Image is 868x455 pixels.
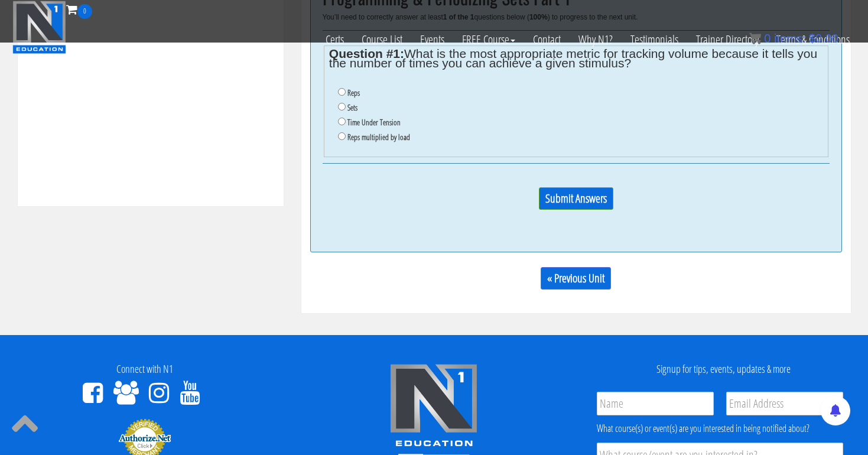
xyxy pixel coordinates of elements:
[749,32,761,44] img: icon11.png
[541,267,611,290] a: « Previous Unit
[749,32,838,45] a: 0 items: $0.00
[9,363,281,375] h4: Connect with N1
[597,421,843,435] div: What course(s) or event(s) are you interested in being notified about?
[768,19,859,60] a: Terms & Conditions
[809,32,815,45] span: $
[66,1,92,17] a: 0
[622,19,687,60] a: Testimonials
[570,19,622,60] a: Why N1?
[764,32,771,45] span: 0
[347,118,401,127] label: Time Under Tension
[453,19,524,60] a: FREE Course
[347,132,410,142] label: Reps multiplied by load
[12,1,66,54] img: n1-education
[539,187,613,210] input: Submit Answers
[77,4,92,19] span: 0
[347,88,360,97] label: Reps
[524,19,570,60] a: Contact
[587,363,859,375] h4: Signup for tips, events, updates & more
[411,19,453,60] a: Events
[597,392,714,415] input: Name
[389,363,478,451] img: n1-edu-logo
[317,19,353,60] a: Certs
[329,49,823,68] legend: What is the most appropriate metric for tracking volume because it tells you the number of times ...
[774,32,805,45] span: items:
[809,32,838,45] bdi: 0.00
[347,103,357,112] label: Sets
[353,19,411,60] a: Course List
[687,19,768,60] a: Trainer Directory
[726,392,843,415] input: Email Address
